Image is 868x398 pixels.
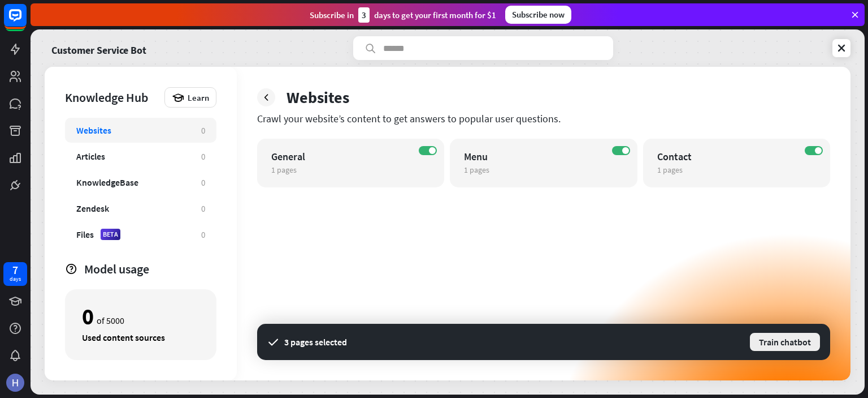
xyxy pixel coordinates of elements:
div: 0 [201,125,205,136]
div: Contact [657,150,796,163]
div: Knowledge Hub [65,89,159,105]
div: 3 pages selected [284,336,347,348]
div: days [10,275,21,283]
div: Websites [76,125,111,136]
div: BETA [101,229,120,240]
div: Used content sources [82,332,199,343]
div: 3 [358,7,370,23]
div: of 5000 [82,307,199,326]
span: 1 pages [271,165,297,175]
div: Model usage [84,261,216,277]
div: Zendesk [76,203,109,214]
a: Customer Service Bot [51,36,146,60]
div: KnowledgeBase [76,177,138,188]
div: Subscribe in days to get your first month for $1 [310,7,496,23]
div: 0 [201,203,205,214]
span: Learn [188,92,209,103]
div: General [271,150,410,163]
div: Websites [287,87,349,108]
div: 0 [201,177,205,188]
button: Open LiveChat chat widget [9,5,43,38]
div: Crawl your website’s content to get answers to popular user questions. [257,112,830,125]
div: 0 [82,307,94,326]
span: 1 pages [657,165,683,175]
div: 7 [12,265,18,275]
button: Train chatbot [749,332,821,352]
div: Articles [76,151,105,162]
div: Subscribe now [505,6,571,24]
div: 0 [201,229,205,240]
div: Files [76,229,94,240]
div: 0 [201,151,205,162]
a: 7 days [3,262,27,286]
div: Menu [464,150,603,163]
span: 1 pages [464,165,489,175]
